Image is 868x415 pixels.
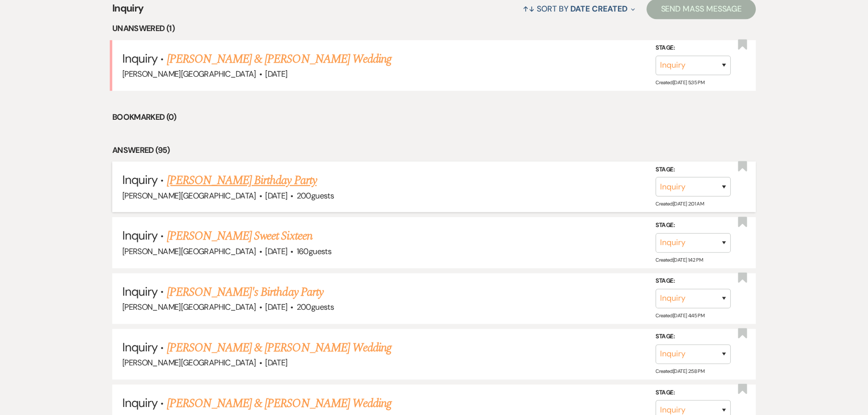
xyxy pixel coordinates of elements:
li: Unanswered (1) [112,22,756,35]
a: [PERSON_NAME] Sweet Sixteen [167,227,312,245]
a: [PERSON_NAME] & [PERSON_NAME] Wedding [167,339,391,357]
label: Stage: [656,387,731,398]
span: 200 guests [297,190,334,201]
label: Stage: [656,331,731,342]
label: Stage: [656,276,731,287]
label: Stage: [656,43,731,54]
span: Created: [DATE] 2:01 AM [656,200,704,207]
span: Inquiry [122,284,157,299]
a: [PERSON_NAME]'s Birthday Party [167,283,323,301]
span: ↑↓ [523,4,535,14]
span: [DATE] [265,357,287,368]
span: [DATE] [265,190,287,201]
span: Inquiry [122,339,157,355]
span: [DATE] [265,246,287,257]
a: [PERSON_NAME] & [PERSON_NAME] Wedding [167,394,391,412]
span: Date Created [570,4,627,14]
label: Stage: [656,220,731,231]
a: [PERSON_NAME] & [PERSON_NAME] Wedding [167,50,391,68]
li: Answered (95) [112,144,756,157]
span: Inquiry [112,1,144,22]
span: Created: [DATE] 4:45 PM [656,312,704,319]
span: Created: [DATE] 1:42 PM [656,256,703,263]
label: Stage: [656,164,731,175]
span: Inquiry [122,172,157,187]
span: [PERSON_NAME][GEOGRAPHIC_DATA] [122,302,256,312]
span: [PERSON_NAME][GEOGRAPHIC_DATA] [122,190,256,201]
span: Inquiry [122,395,157,410]
span: 200 guests [297,302,334,312]
span: [DATE] [265,69,287,79]
span: Created: [DATE] 2:58 PM [656,368,704,374]
span: [DATE] [265,302,287,312]
span: Inquiry [122,228,157,243]
a: [PERSON_NAME] Birthday Party [167,171,317,189]
span: Inquiry [122,51,157,66]
span: 160 guests [297,246,331,257]
span: Created: [DATE] 5:35 PM [656,79,704,86]
span: [PERSON_NAME][GEOGRAPHIC_DATA] [122,69,256,79]
span: [PERSON_NAME][GEOGRAPHIC_DATA] [122,357,256,368]
span: [PERSON_NAME][GEOGRAPHIC_DATA] [122,246,256,257]
li: Bookmarked (0) [112,111,756,124]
